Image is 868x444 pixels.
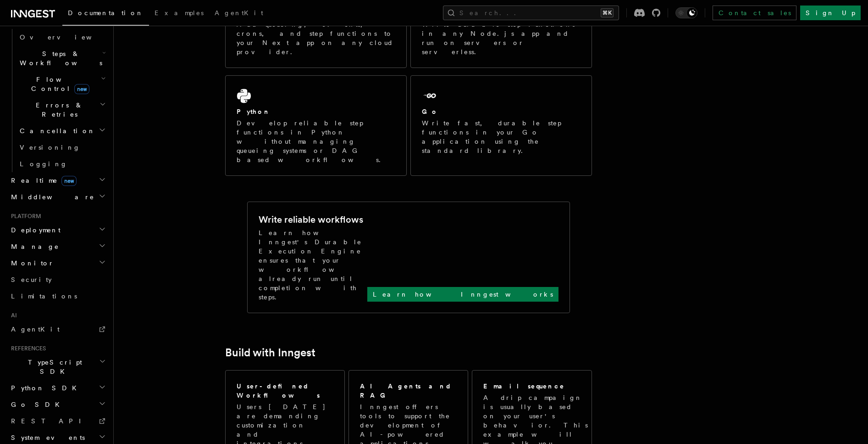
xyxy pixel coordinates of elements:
[7,192,94,202] span: Middleware
[443,6,619,20] button: Search...⌘K
[367,287,558,302] a: Learn how Inngest works
[16,101,100,119] span: Errors & Retries
[7,213,41,220] span: Platform
[155,9,204,17] span: Examples
[7,259,54,268] span: Monitor
[20,160,67,168] span: Logging
[11,326,60,333] span: AgentKit
[410,75,592,176] a: GoWrite fast, durable step functions in your Go application using the standard library.
[149,3,209,25] a: Examples
[11,417,89,425] span: REST API
[483,382,565,391] h2: Email sequence
[800,6,861,20] a: Sign Up
[360,382,458,400] h2: AI Agents and RAG
[237,107,271,116] h2: Python
[7,271,108,288] a: Security
[7,238,108,255] button: Manage
[7,396,108,413] button: Go SDK
[16,139,108,156] a: Versioning
[422,118,581,155] p: Write fast, durable step functions in your Go application using the standard library.
[237,118,395,164] p: Develop reliable step functions in Python without managing queueing systems or DAG based workflows.
[16,156,108,172] a: Logging
[209,3,269,25] a: AgentKit
[601,8,614,17] kbd: ⌘K
[7,433,85,442] span: System events
[7,380,108,396] button: Python SDK
[373,290,553,299] p: Learn how Inngest works
[7,321,108,337] a: AgentKit
[16,97,108,123] button: Errors & Retries
[7,413,108,429] a: REST API
[74,84,89,94] span: new
[16,49,102,67] span: Steps & Workflows
[225,75,407,176] a: PythonDevelop reliable step functions in Python without managing queueing systems or DAG based wo...
[675,7,697,18] button: Toggle dark mode
[16,126,95,135] span: Cancellation
[7,225,61,235] span: Deployment
[225,346,315,359] a: Build with Inngest
[7,358,99,376] span: TypeScript SDK
[61,176,77,186] span: new
[16,123,108,139] button: Cancellation
[7,29,108,172] div: Inngest Functions
[7,189,108,205] button: Middleware
[7,172,108,189] button: Realtimenew
[7,383,82,393] span: Python SDK
[11,276,52,283] span: Security
[11,292,77,300] span: Limitations
[422,20,581,56] p: Write durable step functions in any Node.js app and run on servers or serverless.
[7,400,65,409] span: Go SDK
[7,242,59,251] span: Manage
[259,213,363,226] h2: Write reliable workflows
[259,228,367,302] p: Learn how Inngest's Durable Execution Engine ensures that your workflow already run until complet...
[7,345,46,352] span: References
[16,75,101,93] span: Flow Control
[7,222,108,238] button: Deployment
[7,312,17,319] span: AI
[68,9,144,17] span: Documentation
[16,71,108,97] button: Flow Controlnew
[7,255,108,271] button: Monitor
[215,9,263,17] span: AgentKit
[62,3,149,26] a: Documentation
[20,34,114,41] span: Overview
[713,6,796,20] a: Contact sales
[20,144,80,151] span: Versioning
[237,20,395,56] p: Add queueing, events, crons, and step functions to your Next app on any cloud provider.
[237,382,333,400] h2: User-defined Workflows
[7,354,108,380] button: TypeScript SDK
[16,45,108,71] button: Steps & Workflows
[422,107,438,116] h2: Go
[16,29,108,45] a: Overview
[7,288,108,304] a: Limitations
[7,176,77,185] span: Realtime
